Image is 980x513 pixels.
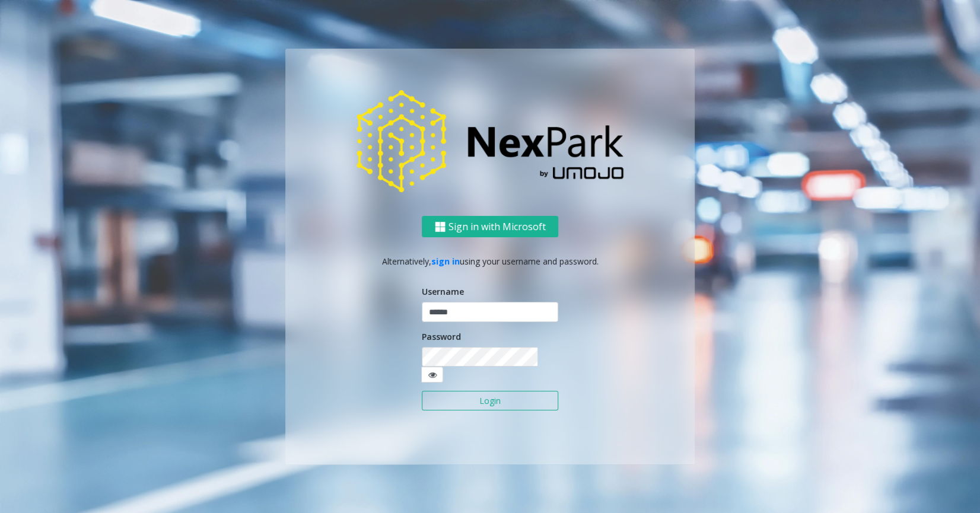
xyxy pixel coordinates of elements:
button: Sign in with Microsoft [422,216,558,238]
a: sign in [431,256,460,267]
button: Login [422,391,558,411]
p: Alternatively, using your username and password. [297,255,683,267]
label: Username [422,285,464,298]
label: Password [422,330,461,343]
